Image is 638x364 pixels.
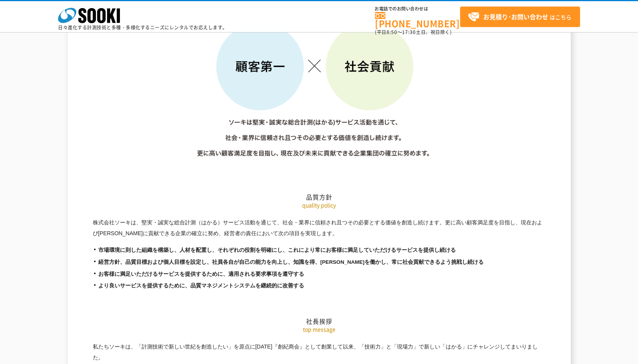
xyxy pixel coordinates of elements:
span: はこちら [468,11,571,23]
strong: お見積り･お問い合わせ [483,12,548,21]
h2: 品質方針 [93,116,546,201]
p: 株式会社ソーキは、堅実・誠実な総合計測（はかる）サービス活動を通じて、社会・業界に信頼され且つその必要とする価値を創造し続けます。更に高い顧客満足度を目指し、現在および[PERSON_NAME]... [93,217,546,239]
p: top message [93,325,546,333]
h2: 社長挨拶 [93,240,546,325]
li: より良いサービスを提供するために、品質マネジメントシステムを継続的に改善する [93,282,546,290]
span: (平日 ～ 土日、祝日除く) [375,29,452,36]
span: 17:30 [402,29,416,36]
li: 市場環境に則した組織を構築し、人材を配置し、それぞれの役割を明確にし、これにより常にお客様に満足していただけるサービスを提供し続ける [93,246,546,255]
p: quality policy [93,201,546,209]
li: 経営方針、品質目標および個人目標を設定し、社員各自が自己の能力を向上し、知識を得、[PERSON_NAME]を働かし、常に社会貢献できるよう挑戦し続ける [93,258,546,267]
span: お電話でのお問い合わせは [375,7,460,11]
span: 8:50 [387,29,397,36]
a: [PHONE_NUMBER] [375,12,460,28]
p: 日々進化する計測技術と多種・多様化するニーズにレンタルでお応えします。 [58,25,227,30]
li: お客様に満足いただけるサービスを提供するために、適用される要求事項を遵守する [93,270,546,279]
a: お見積り･お問い合わせはこちら [460,7,580,27]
